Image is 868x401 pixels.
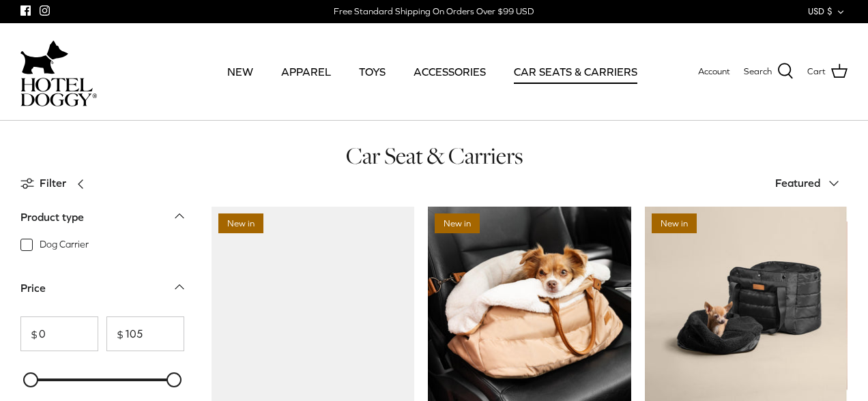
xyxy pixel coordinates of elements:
[20,278,184,308] a: Price
[652,213,697,233] span: New in
[744,63,794,80] a: Search
[107,329,124,340] span: $
[334,1,534,22] a: Free Standard Shipping On Orders Over $99 USD
[20,280,46,297] div: Price
[334,5,534,18] div: Free Standard Shipping On Orders Over $99 USD
[775,168,848,198] button: Featured
[807,65,826,79] span: Cart
[20,37,97,106] a: hoteldoggycom
[20,78,97,106] img: hoteldoggycom
[215,48,265,95] a: NEW
[20,37,68,78] img: dog-icon.svg
[807,63,848,80] a: Cart
[698,65,730,79] a: Account
[20,5,31,16] a: Facebook
[20,141,848,170] h1: Car Seat & Carriers
[269,48,343,95] a: APPAREL
[435,213,480,233] span: New in
[218,213,263,233] span: New in
[106,316,184,351] input: To
[40,5,50,16] a: Instagram
[20,316,98,351] input: From
[775,177,820,189] span: Featured
[203,48,661,95] div: Primary navigation
[502,48,650,95] a: CAR SEATS & CARRIERS
[40,238,89,252] span: Dog Carrier
[20,167,93,200] a: Filter
[40,175,66,192] span: Filter
[21,329,38,340] span: $
[20,209,84,226] div: Product type
[347,48,398,95] a: TOYS
[698,66,730,76] span: Account
[401,48,498,95] a: ACCESSORIES
[20,207,184,237] a: Product type
[744,65,772,79] span: Search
